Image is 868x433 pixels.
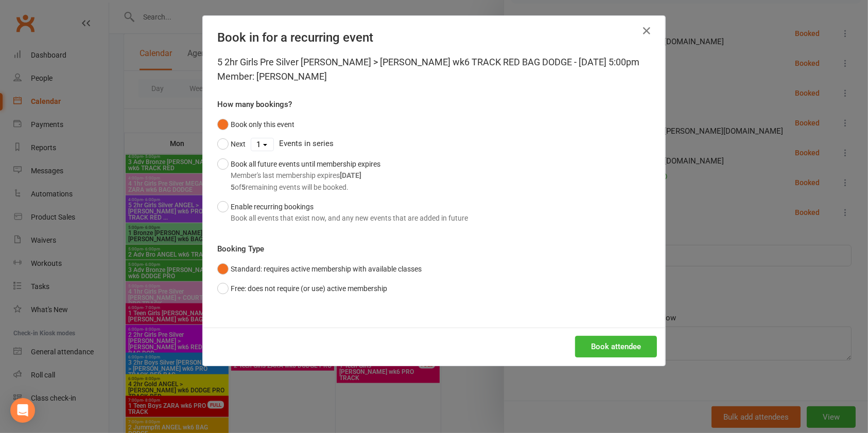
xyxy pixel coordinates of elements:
[217,134,651,154] div: Events in series
[10,398,35,423] div: Open Intercom Messenger
[231,170,380,181] div: Member's last membership expires
[217,259,422,279] button: Standard: requires active membership with available classes
[575,336,657,357] button: Book attendee
[340,171,361,179] strong: [DATE]
[217,98,292,111] label: How many bookings?
[231,212,468,224] div: Book all events that exist now, and any new events that are added in future
[241,183,246,191] strong: 5
[217,30,651,45] h4: Book in for a recurring event
[231,158,380,193] div: Book all future events until membership expires
[217,55,651,84] div: 5 2hr Girls Pre Silver [PERSON_NAME] > [PERSON_NAME] wk6 TRACK RED BAG DODGE - [DATE] 5:00pm Memb...
[217,197,468,228] button: Enable recurring bookingsBook all events that exist now, and any new events that are added in future
[217,115,294,134] button: Book only this event
[217,134,246,154] button: Next
[638,23,655,39] button: Close
[217,243,264,255] label: Booking Type
[217,154,380,197] button: Book all future events until membership expiresMember's last membership expires[DATE]5of5remainin...
[217,279,387,298] button: Free: does not require (or use) active membership
[231,183,235,191] strong: 5
[231,182,380,193] div: of remaining events will be booked.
